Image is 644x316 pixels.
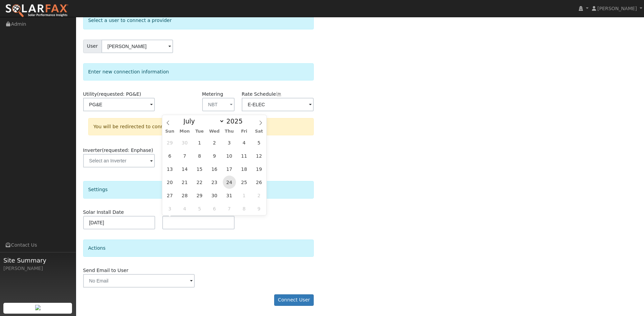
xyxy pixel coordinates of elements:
span: July 28, 2025 [178,189,191,202]
span: Wed [207,129,222,134]
span: July 9, 2025 [208,149,221,162]
span: July 27, 2025 [163,189,176,202]
span: July 30, 2025 [208,189,221,202]
input: Select a Utility [83,98,155,111]
span: July 25, 2025 [238,176,251,189]
span: June 30, 2025 [178,136,191,149]
label: Rate Schedule [242,91,282,98]
label: Utility [83,91,141,98]
label: Inverter [83,147,153,154]
span: User [83,40,102,53]
span: July 31, 2025 [223,189,236,202]
span: August 9, 2025 [253,202,266,215]
span: July 21, 2025 [178,176,191,189]
span: (requested: Enphase) [102,148,153,153]
label: Send Email to User [83,267,128,274]
span: July 16, 2025 [208,162,221,176]
span: July 2, 2025 [208,136,221,149]
span: July 13, 2025 [163,162,176,176]
button: NBT [202,98,235,111]
span: June 29, 2025 [163,136,176,149]
span: July 11, 2025 [238,149,251,162]
span: Mon [177,129,192,134]
span: July 24, 2025 [223,176,236,189]
span: July 22, 2025 [193,176,206,189]
span: July 15, 2025 [193,162,206,176]
span: July 8, 2025 [193,149,206,162]
span: August 8, 2025 [238,202,251,215]
span: August 3, 2025 [163,202,176,215]
span: July 20, 2025 [163,176,176,189]
img: SolarFax [5,4,69,18]
span: Fri [237,129,252,134]
select: Month [180,117,224,125]
div: Select a user to connect a provider [83,12,314,29]
label: Metering [202,91,223,98]
span: July 14, 2025 [178,162,191,176]
span: August 2, 2025 [253,189,266,202]
span: Site Summary [3,256,72,265]
span: August 1, 2025 [238,189,251,202]
div: Settings [83,181,314,198]
span: Tue [192,129,207,134]
span: July 12, 2025 [253,149,266,162]
span: July 23, 2025 [208,176,221,189]
span: July 10, 2025 [223,149,236,162]
span: July 1, 2025 [193,136,206,149]
input: Select an Inverter [83,154,155,167]
span: July 4, 2025 [238,136,251,149]
span: [PERSON_NAME] [597,6,637,11]
div: Enter new connection information [83,63,314,81]
div: You will be redirected to connect PG&E after you save [88,118,314,135]
input: No Email [83,274,195,288]
span: July 5, 2025 [253,136,266,149]
span: July 18, 2025 [238,162,251,176]
span: July 6, 2025 [163,149,176,162]
span: July 17, 2025 [223,162,236,176]
span: Sun [162,129,177,134]
label: Solar Install Date [83,209,124,216]
input: Select a User [101,40,173,53]
span: July 29, 2025 [193,189,206,202]
span: (requested: PG&E) [97,91,141,97]
span: August 4, 2025 [178,202,191,215]
span: August 7, 2025 [223,202,236,215]
span: Sat [252,129,266,134]
div: Actions [83,240,314,257]
span: Thu [222,129,237,134]
span: August 6, 2025 [208,202,221,215]
button: Connect User [274,294,314,306]
img: retrieve [35,305,41,310]
span: July 7, 2025 [178,149,191,162]
div: [PERSON_NAME] [3,265,72,272]
span: August 5, 2025 [193,202,206,215]
span: July 26, 2025 [253,176,266,189]
input: Year [224,117,249,125]
span: July 3, 2025 [223,136,236,149]
span: July 19, 2025 [253,162,266,176]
